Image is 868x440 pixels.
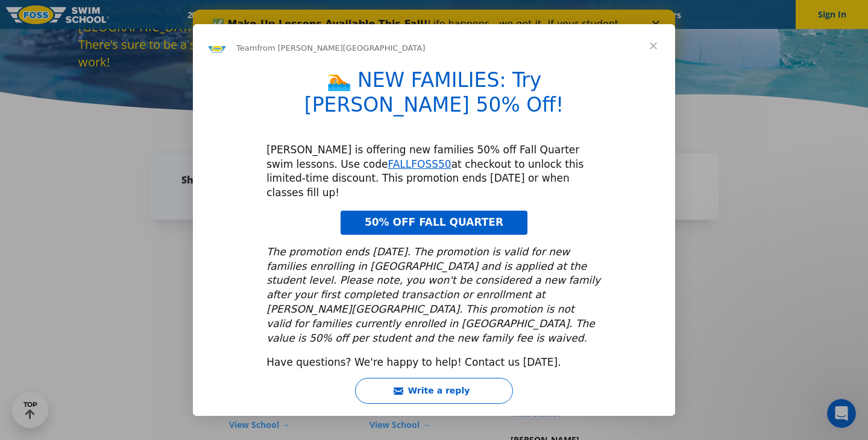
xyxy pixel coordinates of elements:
div: Close [459,11,471,18]
a: FALLFOSS50 [388,158,451,170]
img: Profile image for Team [207,39,227,58]
div: [PERSON_NAME] is offering new families 50% off Fall Quarter swim lessons. Use code at checkout to... [266,143,602,200]
span: 50% OFF FALL QUARTER [365,216,503,228]
div: Life happens—we get it. If your student has to miss a lesson this Fall Quarter, you can reschedul... [19,8,444,57]
a: 50% OFF FALL QUARTER [341,211,527,235]
i: The promotion ends [DATE]. The promotion is valid for new families enrolling in [GEOGRAPHIC_DATA]... [266,246,600,344]
span: Close [632,24,675,68]
span: from [PERSON_NAME][GEOGRAPHIC_DATA] [257,43,425,53]
div: Have questions? We're happy to help! Contact us [DATE]. [266,356,602,370]
h1: 🏊 NEW FAMILIES: Try [PERSON_NAME] 50% Off! [266,68,602,125]
button: Write a reply [355,378,513,404]
span: Team [236,43,257,53]
b: ✅ Make-Up Lessons Available This Fall! [19,8,235,20]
